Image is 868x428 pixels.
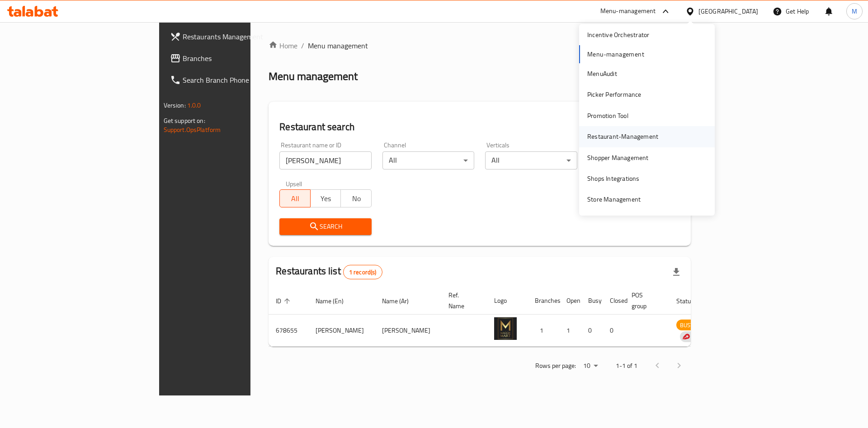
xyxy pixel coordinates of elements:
[587,194,641,204] div: Store Management
[269,69,358,84] h2: Menu management
[587,89,642,99] div: Picker Performance
[676,296,706,306] span: Status
[676,320,697,330] span: BUSY
[581,287,603,315] th: Busy
[580,359,601,373] div: Rows per page:
[616,360,637,372] p: 1-1 of 1
[587,153,649,163] div: Shopper Management
[183,53,297,64] span: Branches
[344,268,382,277] span: 1 record(s)
[587,111,628,121] div: Promotion Tool
[344,192,368,205] span: No
[279,120,680,134] h2: Restaurant search
[382,151,475,169] div: All
[603,287,624,315] th: Closed
[308,315,375,347] td: [PERSON_NAME]
[163,26,304,47] a: Restaurants Management
[314,192,338,205] span: Yes
[528,315,559,347] td: 1
[286,180,302,187] label: Upsell
[163,47,304,69] a: Branches
[559,315,581,347] td: 1
[164,115,205,127] span: Get support on:
[183,31,297,42] span: Restaurants Management
[587,69,617,79] div: MenuAudit
[665,261,687,283] div: Export file
[535,360,576,372] p: Rows per page:
[287,221,364,232] span: Search
[587,132,658,141] div: Restaurant-Management
[375,315,441,347] td: [PERSON_NAME]
[269,287,748,347] table: enhanced table
[528,287,559,315] th: Branches
[276,264,382,279] h2: Restaurants list
[164,99,186,111] span: Version:
[163,69,304,91] a: Search Branch Phone
[448,290,476,311] span: Ref. Name
[310,189,341,207] button: Yes
[279,218,372,235] button: Search
[283,192,307,205] span: All
[587,30,649,40] div: Incentive Orchestrator
[494,317,517,340] img: MAGGIE MART
[600,6,656,17] div: Menu-management
[559,287,581,315] th: Open
[382,296,420,306] span: Name (Ar)
[487,287,528,315] th: Logo
[269,40,691,51] nav: breadcrumb
[632,290,658,311] span: POS group
[308,40,368,51] span: Menu management
[485,151,577,169] div: All
[183,75,297,85] span: Search Branch Phone
[164,124,221,136] a: Support.OpsPlatform
[581,315,603,347] td: 0
[187,99,201,111] span: 1.0.0
[316,296,355,306] span: Name (En)
[279,151,372,169] input: Search for restaurant name or ID..
[587,174,640,183] div: Shops Integrations
[343,265,382,279] div: Total records count
[276,296,293,306] span: ID
[682,333,690,341] img: delivery hero logo
[340,189,372,207] button: No
[279,189,311,207] button: All
[603,315,624,347] td: 0
[698,6,758,16] div: [GEOGRAPHIC_DATA]
[852,6,857,16] span: M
